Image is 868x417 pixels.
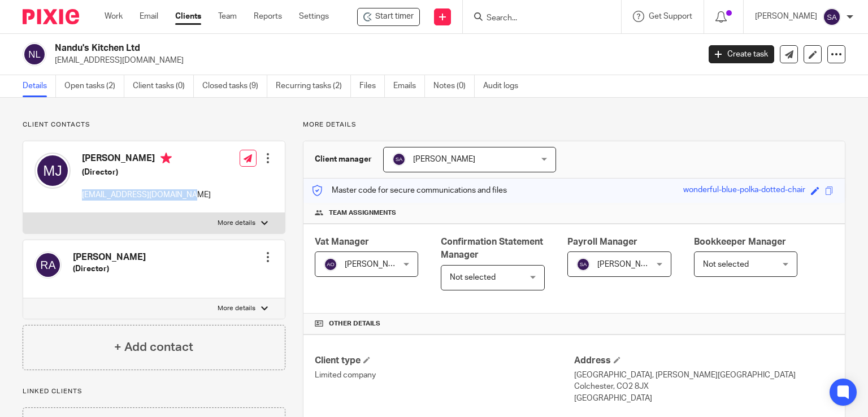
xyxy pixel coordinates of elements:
i: Primary [160,153,172,164]
h4: [PERSON_NAME] [82,153,211,167]
img: svg%3E [823,8,841,26]
a: Client tasks (0) [133,75,194,97]
p: More details [218,304,255,313]
h4: Address [574,355,834,367]
img: svg%3E [23,42,46,66]
h5: (Director) [73,263,146,275]
a: Audit logs [483,75,527,97]
h4: + Add contact [114,338,193,356]
span: Vat Manager [315,237,369,246]
p: Client contacts [23,120,285,129]
span: Team assignments [329,208,396,218]
p: [EMAIL_ADDRESS][DOMAIN_NAME] [82,189,211,201]
span: Payroll Manager [567,237,637,246]
a: Open tasks (2) [64,75,124,97]
a: Reports [254,11,282,22]
span: Start timer [375,11,414,23]
a: Notes (0) [433,75,475,97]
a: Settings [299,11,329,22]
p: [EMAIL_ADDRESS][DOMAIN_NAME] [55,55,692,66]
img: Pixie [23,9,79,24]
p: [GEOGRAPHIC_DATA], [PERSON_NAME][GEOGRAPHIC_DATA] [574,370,834,381]
span: [PERSON_NAME] [597,260,659,268]
p: Linked clients [23,387,285,396]
span: Get Support [649,12,692,20]
a: Closed tasks (9) [202,75,267,97]
a: Create task [709,45,774,63]
img: svg%3E [576,258,590,271]
a: Files [359,75,385,97]
span: Not selected [703,260,749,268]
h4: Client type [315,355,574,367]
span: Bookkeeper Manager [694,237,786,246]
a: Emails [393,75,425,97]
img: svg%3E [324,258,337,271]
h5: (Director) [82,167,211,178]
p: [PERSON_NAME] [755,11,817,22]
span: Other details [329,319,380,328]
a: Clients [175,11,201,22]
div: Nandu's Kitchen Ltd [357,8,420,26]
span: [PERSON_NAME] [413,155,475,163]
h2: Nandu's Kitchen Ltd [55,42,565,54]
img: svg%3E [34,153,71,189]
a: Team [218,11,237,22]
h3: Client manager [315,154,372,165]
span: Confirmation Statement Manager [441,237,543,259]
div: wonderful-blue-polka-dotted-chair [683,184,805,197]
a: Work [105,11,123,22]
p: Master code for secure communications and files [312,185,507,196]
p: Colchester, CO2 8JX [574,381,834,392]
h4: [PERSON_NAME] [73,251,146,263]
a: Details [23,75,56,97]
a: Email [140,11,158,22]
input: Search [485,14,587,24]
p: Limited company [315,370,574,381]
a: Recurring tasks (2) [276,75,351,97]
p: More details [218,219,255,228]
img: svg%3E [392,153,406,166]
img: svg%3E [34,251,62,279]
p: [GEOGRAPHIC_DATA] [574,393,834,404]
span: Not selected [450,273,496,281]
p: More details [303,120,845,129]
span: [PERSON_NAME] [345,260,407,268]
